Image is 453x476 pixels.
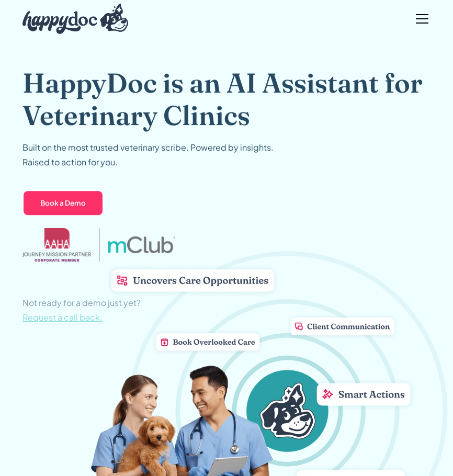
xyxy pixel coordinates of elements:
[22,228,91,262] img: AAHA Advantage logo
[22,66,430,132] h1: HappyDoc is an AI Assistant for Veterinary Clinics
[109,236,176,253] img: mclub logo
[22,190,104,216] a: Book a Demo
[22,140,274,169] p: Built on the most trusted veterinary scribe. Powered by insights. Raised to action for you.
[22,296,141,325] p: Not ready for a demo just yet?
[22,1,128,37] a: home
[22,312,103,323] span: Request a call back.
[410,6,431,31] div: menu
[22,4,128,34] img: HappyDoc Logo: A happy dog with his ear up, listening.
